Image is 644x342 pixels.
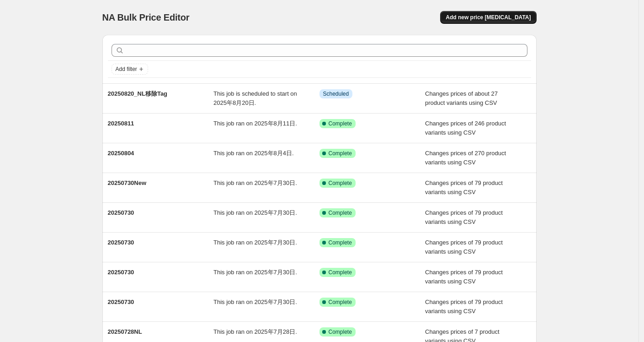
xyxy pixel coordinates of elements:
[108,328,142,335] span: 20250728NL
[116,65,137,73] span: Add filter
[108,269,134,276] span: 20250730
[329,209,352,217] span: Complete
[425,150,506,166] span: Changes prices of 270 product variants using CSV
[425,179,503,195] span: Changes prices of 79 product variants using CSV
[213,209,297,216] span: This job ran on 2025年7月30日.
[213,90,297,106] span: This job is scheduled to start on 2025年8月20日.
[108,299,134,305] span: 20250730
[323,90,349,98] span: Scheduled
[425,269,503,285] span: Changes prices of 79 product variants using CSV
[213,120,297,127] span: This job ran on 2025年8月11日.
[425,209,503,225] span: Changes prices of 79 product variants using CSV
[108,239,134,246] span: 20250730
[425,299,503,315] span: Changes prices of 79 product variants using CSV
[329,328,352,336] span: Complete
[425,239,503,255] span: Changes prices of 79 product variants using CSV
[213,150,294,157] span: This job ran on 2025年8月4日.
[108,179,147,186] span: 20250730New
[329,269,352,276] span: Complete
[108,150,134,157] span: 20250804
[108,209,134,216] span: 20250730
[329,239,352,246] span: Complete
[329,179,352,187] span: Complete
[213,269,297,276] span: This job ran on 2025年7月30日.
[446,14,531,21] span: Add new price [MEDICAL_DATA]
[213,239,297,246] span: This job ran on 2025年7月30日.
[425,120,506,136] span: Changes prices of 246 product variants using CSV
[108,120,134,127] span: 20250811
[112,64,148,75] button: Add filter
[425,90,498,106] span: Changes prices of about 27 product variants using CSV
[213,328,297,335] span: This job ran on 2025年7月28日.
[329,150,352,157] span: Complete
[213,179,297,186] span: This job ran on 2025年7月30日.
[108,90,168,97] span: 20250820_NL移除Tag
[329,299,352,306] span: Complete
[329,120,352,127] span: Complete
[213,299,297,305] span: This job ran on 2025年7月30日.
[440,11,536,24] button: Add new price [MEDICAL_DATA]
[102,12,190,22] span: NA Bulk Price Editor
